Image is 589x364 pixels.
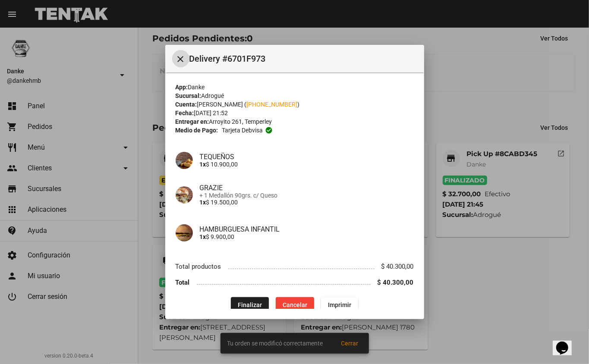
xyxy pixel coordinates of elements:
[200,184,414,192] h4: GRAZIE
[176,118,209,125] strong: Entregar en:
[176,259,414,275] li: Total productos $ 40.300,00
[200,233,414,240] p: $ 9.900,00
[176,274,414,290] li: Total $ 40.300,00
[176,91,414,100] div: Adrogué
[176,186,193,204] img: 38231b67-3d95-44ab-94d1-b5e6824bbf5e.png
[176,126,218,135] strong: Medio de Pago:
[176,224,193,242] img: 6f108d35-abce-41c7-ad10-fa0d8b27152e.png
[176,110,194,116] strong: Fecha:
[231,297,269,313] button: Finalizar
[176,152,193,169] img: 7dc5a339-0a40-4abb-8fd4-86d69fedae7a.jpg
[553,329,580,355] iframe: chat widget
[247,101,298,108] a: [PHONE_NUMBER]
[176,117,414,126] div: Arroyito 261, Temperley
[176,92,202,99] strong: Sucursal:
[276,297,314,313] button: Cancelar
[176,100,414,109] div: [PERSON_NAME] ( )
[200,161,414,168] p: $ 10.900,00
[176,109,414,117] div: [DATE] 21:52
[200,192,414,199] span: + 1 Medallón 90grs. c/ Queso
[172,50,189,67] button: Cerrar
[200,225,414,233] h4: HAMBURGUESA INFANTIL
[176,84,188,91] strong: App:
[200,153,414,161] h4: TEQUEÑOS
[265,126,273,134] mat-icon: check_circle
[200,199,414,206] p: $ 19.500,00
[200,161,206,168] b: 1x
[222,126,263,135] span: Tarjeta debvisa
[283,301,307,308] span: Cancelar
[238,301,262,308] span: Finalizar
[200,233,206,240] b: 1x
[176,83,414,91] div: Danke
[200,199,206,206] b: 1x
[176,54,186,64] mat-icon: Cerrar
[321,297,358,313] button: Imprimir
[176,101,197,108] strong: Cuenta:
[189,52,417,66] span: Delivery #6701F973
[328,301,351,308] span: Imprimir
